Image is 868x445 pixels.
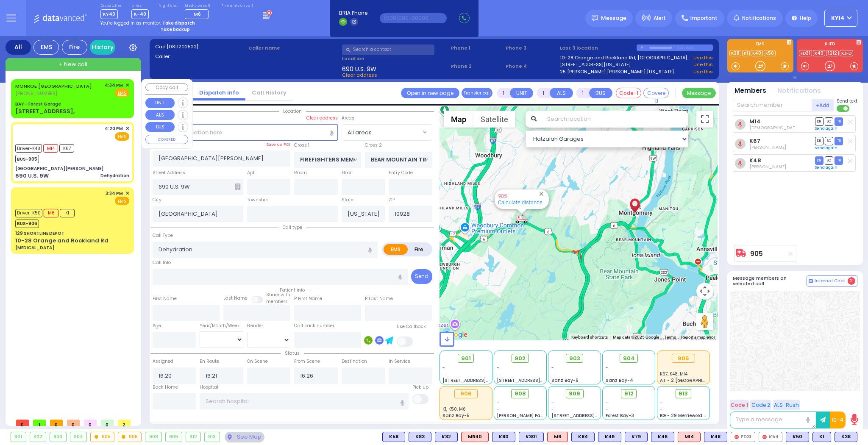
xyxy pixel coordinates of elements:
[606,412,634,419] span: Forest Bay-3
[454,389,478,398] div: 906
[749,125,837,131] span: Shia Greenfeld
[606,371,608,377] span: -
[59,144,74,153] span: K67
[162,20,195,26] strong: Take dispatch
[569,389,580,398] span: 909
[451,63,503,70] span: Phone 2
[153,323,161,329] label: Age
[660,406,662,412] span: -
[837,104,850,113] label: Turn off text
[266,292,290,298] small: Share with
[815,165,837,170] a: Send again
[492,432,515,442] div: K80
[825,137,833,145] span: SO
[115,132,129,141] span: EMS
[389,197,395,203] label: ZIP
[200,384,218,391] label: Hospital
[773,400,800,410] button: ALS-Rush
[551,406,554,412] span: -
[660,377,723,384] span: AT - 2 [GEOGRAPHIC_DATA]
[837,98,857,104] span: Send text
[125,82,129,89] span: ✕
[435,432,458,442] div: BLS
[407,244,431,255] label: Fire
[118,90,127,97] u: EMS
[15,144,42,153] span: Driver-K48
[266,298,288,305] span: members
[15,172,49,180] div: 690 U.S. 9W
[824,10,857,27] button: KY14
[33,420,46,426] span: 1
[15,155,39,163] span: BUS-905
[155,53,246,60] label: Caller:
[660,412,707,419] span: BG - 29 Merriewold S.
[166,432,182,442] div: 909
[342,72,377,78] span: Clear address
[365,295,393,302] label: P Last Name
[115,197,129,205] span: EMS
[797,42,863,48] label: KJFD
[815,156,823,164] span: DR
[397,323,426,330] label: Use Callback
[693,54,713,61] a: Use this
[606,400,608,406] span: -
[442,377,523,384] span: [STREET_ADDRESS][PERSON_NAME]
[786,432,809,442] div: K50
[812,99,834,111] button: +Add
[105,125,123,132] span: 4:20 PM
[451,44,503,52] span: Phone 1
[100,20,161,26] span: You're logged in as monitor.
[497,412,547,419] span: [PERSON_NAME] Farm
[812,432,831,442] div: BLS
[510,88,533,98] button: UNIT
[551,400,554,406] span: -
[729,50,741,56] a: K38
[551,412,632,419] span: [STREET_ADDRESS][PERSON_NAME]
[682,88,716,98] button: Message
[815,126,837,131] a: Send again
[815,145,837,150] a: Send again
[750,400,771,410] button: Code 2
[382,432,405,442] div: BLS
[777,86,821,96] button: Notifications
[245,89,293,97] a: Call History
[100,3,122,8] label: Dispatcher
[571,432,595,442] div: K84
[342,358,367,365] label: Destination
[16,420,29,426] span: 0
[442,329,470,340] a: Open this area in Google Maps (opens a new window)
[15,107,75,116] div: [STREET_ADDRESS],
[461,432,489,442] div: ALS
[33,13,90,23] img: Logo
[294,323,334,329] label: Call back number
[145,135,188,144] button: COVERED
[606,406,608,412] span: -
[461,432,489,442] div: MB40
[497,400,499,406] span: -
[30,432,46,442] div: 902
[742,50,750,56] a: K1
[281,350,304,356] span: Status
[560,68,674,75] a: 25 [PERSON_NAME] [PERSON_NAME] [US_STATE]
[731,432,755,442] div: FD31
[690,14,718,22] span: Important
[547,432,568,442] div: ALS KJ
[200,323,243,329] div: Year/Month/Week/Day
[44,209,58,217] span: M6
[830,412,846,428] button: 10-4
[153,232,173,239] label: Call Type
[15,101,61,107] div: BAY - Forest Garage
[442,329,470,340] img: Google
[221,3,253,8] label: Fire units on call
[654,14,666,22] span: Alert
[125,190,129,197] span: ✕
[33,40,59,55] div: EMS
[606,377,633,384] span: Sanz Bay-4
[506,63,557,70] span: Phone 4
[515,354,526,363] span: 902
[678,432,701,442] div: ALS
[551,377,579,384] span: Sanz Bay-6
[506,44,557,52] span: Phone 3
[275,287,309,293] span: Patient info
[730,400,749,410] button: Code 1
